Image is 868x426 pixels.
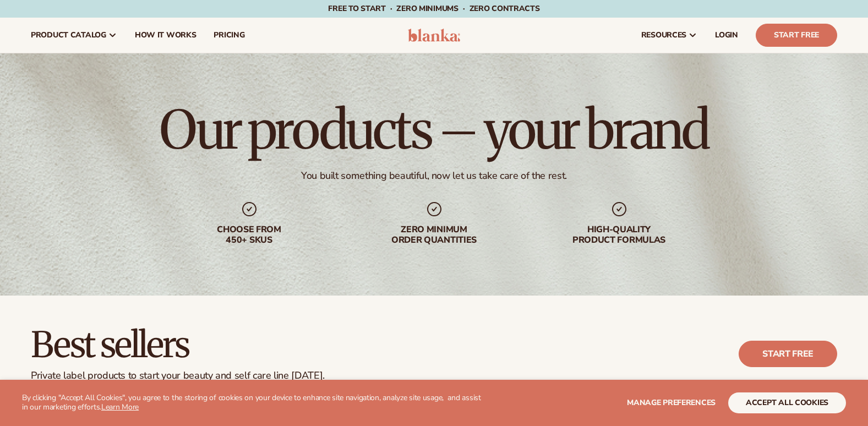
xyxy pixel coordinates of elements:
[31,326,325,363] h2: Best sellers
[135,31,196,40] span: How It Works
[205,18,253,53] a: pricing
[301,170,567,182] div: You built something beautiful, now let us take care of the rest.
[22,394,485,412] p: By clicking "Accept All Cookies", you agree to the storing of cookies on your device to enhance s...
[179,225,320,245] div: Choose from 450+ Skus
[408,29,460,42] img: logo
[728,392,846,413] button: accept all cookies
[126,18,205,53] a: How It Works
[31,31,106,40] span: product catalog
[328,3,539,14] span: Free to start · ZERO minimums · ZERO contracts
[627,397,716,408] span: Manage preferences
[22,18,126,53] a: product catalog
[756,24,837,47] a: Start Free
[160,103,708,156] h1: Our products – your brand
[31,370,325,382] div: Private label products to start your beauty and self care line [DATE].
[214,31,244,40] span: pricing
[364,225,505,245] div: Zero minimum order quantities
[706,18,747,53] a: LOGIN
[739,341,837,367] a: Start free
[627,392,716,413] button: Manage preferences
[101,402,139,412] a: Learn More
[641,31,686,40] span: resources
[549,225,690,245] div: High-quality product formulas
[632,18,706,53] a: resources
[715,31,738,40] span: LOGIN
